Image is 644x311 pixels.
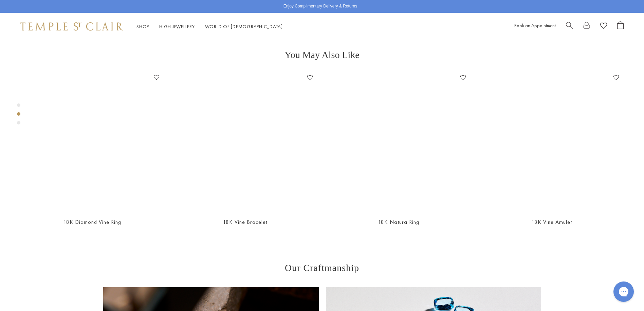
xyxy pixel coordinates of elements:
a: Search [566,21,573,32]
a: Book an Appointment [514,22,556,28]
a: World of [DEMOGRAPHIC_DATA]World of [DEMOGRAPHIC_DATA] [205,23,283,30]
a: High JewelleryHigh Jewellery [159,23,195,30]
a: ShopShop [136,23,149,30]
p: Enjoy Complimentary Delivery & Returns [283,3,357,10]
a: 18K Diamond Vine Ring [63,218,121,226]
a: P51816-E11VINE [482,72,622,212]
nav: Main navigation [136,22,283,31]
a: 18K Vine Bracelet [176,72,315,212]
iframe: Gorgias live chat messenger [610,279,637,304]
a: 18K Vine Amulet [532,218,572,226]
h3: Our Craftmanship [103,263,541,273]
a: 18K Vine Bracelet [223,218,268,226]
a: View Wishlist [600,21,607,32]
img: Temple St. Clair [20,22,123,31]
a: 18K Diamond Vine Ring [22,72,162,212]
a: 18K Natura Ring [329,72,468,212]
a: Open Shopping Bag [617,21,624,32]
a: 18K Natura Ring [378,218,419,226]
h3: You May Also Like [27,50,617,60]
